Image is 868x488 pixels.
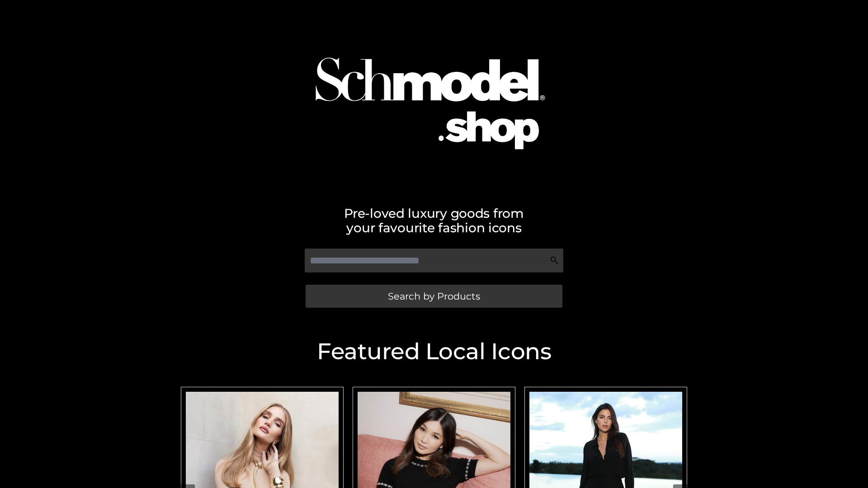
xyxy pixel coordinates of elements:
img: Search Icon [550,256,559,265]
h2: Pre-loved luxury goods from your favourite fashion icons [176,206,692,235]
h2: Featured Local Icons​ [176,340,692,363]
span: Search by Products [388,291,480,301]
a: Search by Products [306,285,562,308]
